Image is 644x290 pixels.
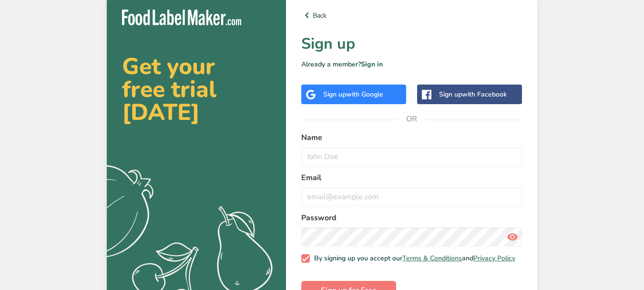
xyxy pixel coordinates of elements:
[439,89,507,99] div: Sign up
[301,59,522,69] p: Already a member?
[301,147,522,166] input: John Doe
[122,55,271,124] h2: Get your free trial [DATE]
[122,10,241,25] img: Food Label Maker
[301,32,522,55] h1: Sign up
[473,254,515,263] a: Privacy Policy
[398,105,426,133] span: OR
[301,10,522,21] a: Back
[462,90,507,99] span: with Facebook
[346,90,383,99] span: with Google
[301,172,522,183] label: Email
[361,60,383,69] a: Sign in
[301,132,522,143] label: Name
[323,89,383,99] div: Sign up
[301,187,522,206] input: email@example.com
[301,212,522,224] label: Password
[402,254,462,263] a: Terms & Conditions
[310,254,516,263] span: By signing up you accept our and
